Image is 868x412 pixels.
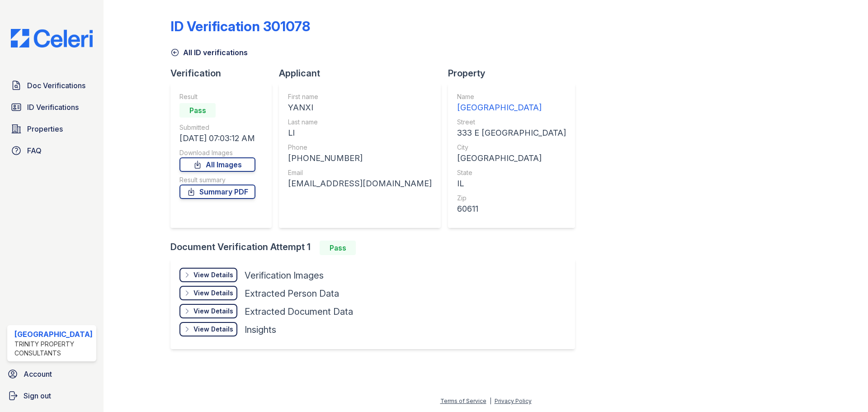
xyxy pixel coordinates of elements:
[193,270,233,279] div: View Details
[457,168,566,177] div: State
[7,98,96,116] a: ID Verifications
[457,92,566,114] a: Name [GEOGRAPHIC_DATA]
[279,67,448,80] div: Applicant
[179,148,255,157] div: Download Images
[288,152,432,165] div: [PHONE_NUMBER]
[193,307,233,316] div: View Details
[288,127,432,139] div: LI
[288,143,432,152] div: Phone
[179,157,255,172] a: All Images
[457,143,566,152] div: City
[27,102,79,113] span: ID Verifications
[24,390,51,401] span: Sign out
[179,185,255,199] a: Summary PDF
[179,103,216,118] div: Pass
[7,142,96,160] a: FAQ
[170,67,279,80] div: Verification
[27,123,63,134] span: Properties
[457,177,566,190] div: IL
[27,145,42,156] span: FAQ
[7,120,96,138] a: Properties
[245,323,276,336] div: Insights
[4,387,100,405] a: Sign out
[245,305,353,318] div: Extracted Document Data
[288,101,432,114] div: YANXI
[288,177,432,190] div: [EMAIL_ADDRESS][DOMAIN_NAME]
[193,325,233,334] div: View Details
[179,123,255,132] div: Submitted
[457,152,566,165] div: [GEOGRAPHIC_DATA]
[457,101,566,114] div: [GEOGRAPHIC_DATA]
[27,80,85,91] span: Doc Verifications
[288,118,432,127] div: Last name
[170,241,582,255] div: Document Verification Attempt 1
[245,269,324,282] div: Verification Images
[495,398,532,404] a: Privacy Policy
[179,132,255,145] div: [DATE] 07:03:12 AM
[14,340,93,358] div: Trinity Property Consultants
[490,398,491,404] div: |
[457,203,566,215] div: 60611
[4,29,100,47] img: CE_Logo_Blue-a8612792a0a2168367f1c8372b55b34899dd931a85d93a1a3d3e32e68fde9ad4.png
[448,67,582,80] div: Property
[7,76,96,95] a: Doc Verifications
[193,289,233,298] div: View Details
[24,369,52,379] span: Account
[288,92,432,101] div: First name
[440,398,486,404] a: Terms of Service
[457,118,566,127] div: Street
[288,168,432,177] div: Email
[320,241,356,255] div: Pass
[14,329,93,340] div: [GEOGRAPHIC_DATA]
[457,194,566,203] div: Zip
[457,92,566,101] div: Name
[170,47,248,58] a: All ID verifications
[245,287,339,300] div: Extracted Person Data
[170,18,310,34] div: ID Verification 301078
[4,365,100,383] a: Account
[179,92,255,101] div: Result
[179,175,255,185] div: Result summary
[457,127,566,139] div: 333 E [GEOGRAPHIC_DATA]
